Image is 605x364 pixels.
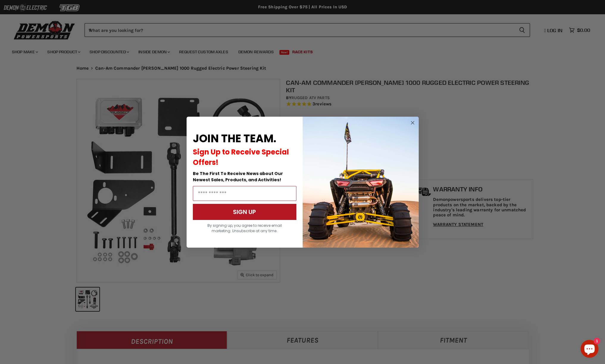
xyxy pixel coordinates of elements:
inbox-online-store-chat: Shopify online store chat [579,340,600,359]
span: JOIN THE TEAM. [193,131,276,146]
span: By signing up, you agree to receive email marketing. Unsubscribe at any time. [207,223,282,233]
img: a9095488-b6e7-41ba-879d-588abfab540b.jpeg [303,117,419,248]
span: Sign Up to Receive Special Offers! [193,147,289,167]
button: SIGN UP [193,204,296,220]
span: Be The First To Receive News about Our Newest Sales, Products, and Activities! [193,171,283,183]
input: Email Address [193,186,296,201]
button: Close dialog [409,119,416,126]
